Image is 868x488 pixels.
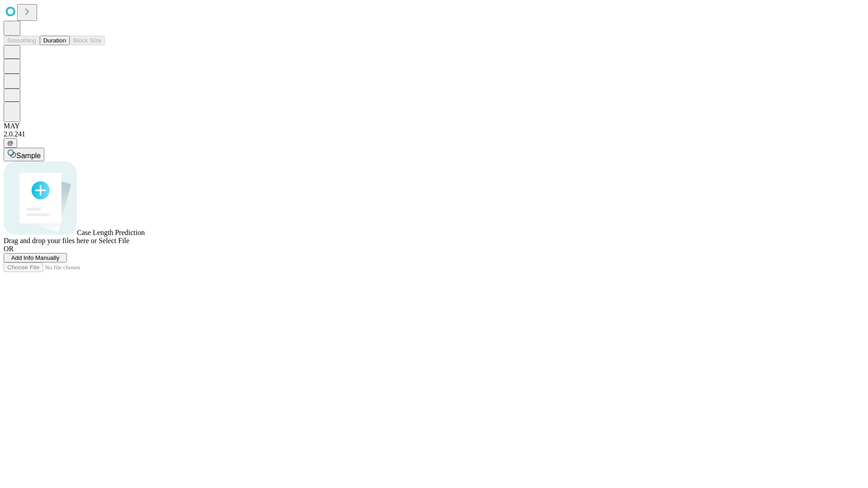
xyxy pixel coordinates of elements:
[70,36,105,45] button: Block Size
[4,245,14,253] span: OR
[4,36,40,45] button: Smoothing
[11,254,60,261] span: Add Info Manually
[99,237,129,244] span: Select File
[7,140,14,146] span: @
[16,152,41,160] span: Sample
[4,148,44,161] button: Sample
[40,36,70,45] button: Duration
[4,130,864,138] div: 2.0.241
[4,237,97,244] span: Drag and drop your files here or
[4,122,864,130] div: MAY
[4,253,67,263] button: Add Info Manually
[77,229,145,236] span: Case Length Prediction
[4,138,17,148] button: @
